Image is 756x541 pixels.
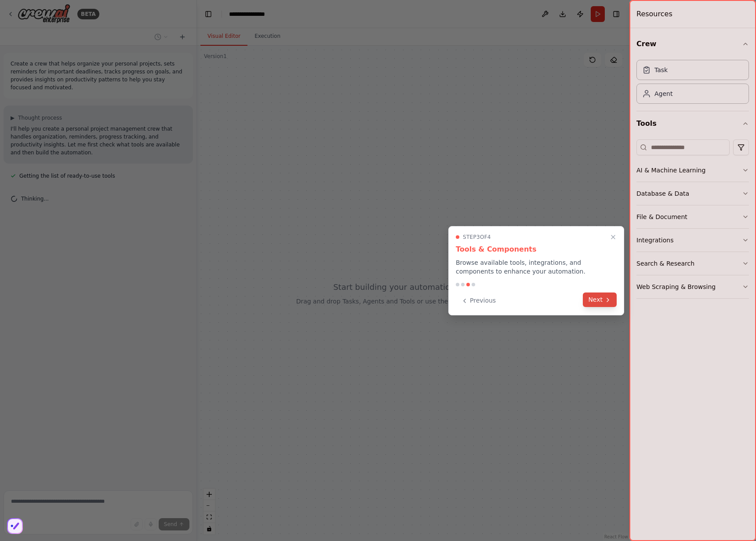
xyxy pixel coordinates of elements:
h3: Tools & Components [456,244,617,255]
button: Previous [456,293,501,308]
span: Step 3 of 4 [463,234,491,241]
button: Hide left sidebar [202,8,214,20]
button: Next [583,292,617,307]
button: Close walkthrough [608,232,618,242]
p: Browse available tools, integrations, and components to enhance your automation. [456,258,617,276]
